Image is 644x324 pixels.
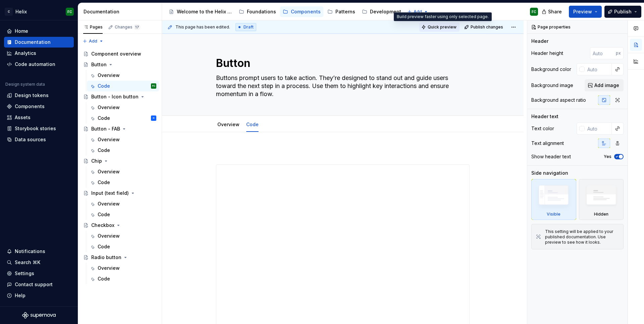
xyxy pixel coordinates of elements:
div: Analytics [15,50,36,57]
a: Overview [87,198,159,209]
a: Code [87,209,159,220]
div: This setting will be applied to your published documentation. Use preview to see how it looks. [545,229,619,245]
a: Overview [87,231,159,241]
div: Text color [531,125,554,132]
div: Code automation [15,61,55,68]
div: Notifications [15,248,45,255]
button: Search ⌘K [4,257,74,268]
a: Overview [217,121,239,127]
div: Background image [531,82,573,89]
a: Design tokens [4,90,74,101]
span: Publish [614,8,632,15]
button: Add image [585,79,624,91]
input: Auto [590,47,616,59]
button: Quick preview [419,22,460,32]
a: Home [4,26,74,36]
div: Page tree [80,49,159,284]
span: Preview [573,8,592,15]
button: Notifications [4,246,74,257]
div: Hidden [594,212,608,217]
div: Radio button [91,254,121,261]
a: Overview [87,134,159,145]
div: Code [98,275,110,282]
a: Foundations [236,6,279,17]
a: Button - Icon button [80,91,159,102]
div: Component overview [91,51,141,57]
div: Design system data [5,82,45,87]
div: Contact support [15,281,53,288]
span: Draft [244,24,254,30]
div: Search ⌘K [15,259,40,266]
div: Overview [98,200,120,207]
span: This page has been edited. [175,24,230,30]
div: Code [244,117,261,131]
span: Add [414,9,422,14]
div: C [5,8,13,16]
a: Overview [87,166,159,177]
div: Code [98,83,110,89]
div: Foundations [247,8,276,15]
div: Components [15,103,45,110]
div: Side navigation [531,170,568,176]
textarea: Button [215,55,468,71]
div: FC [67,9,72,14]
div: Background color [531,66,571,73]
a: Code [246,121,259,127]
a: Code [87,241,159,252]
a: Development [359,6,404,17]
div: FC [152,83,155,89]
span: Add [89,38,97,44]
div: Chip [91,158,102,164]
div: Patterns [335,8,355,15]
div: Code [98,179,110,186]
div: Code [98,211,110,218]
div: Documentation [84,8,159,15]
input: Auto [585,63,612,75]
div: Helix [15,8,27,15]
div: Data sources [15,136,46,143]
a: Radio button [80,252,159,263]
a: Components [4,101,74,112]
a: Data sources [4,134,74,145]
span: 17 [134,24,140,30]
div: Text alignment [531,140,564,147]
div: Button - FAB [91,126,120,132]
a: Assets [4,112,74,123]
a: Input (text field) [80,188,159,198]
a: Patterns [325,6,358,17]
div: Visible [547,212,560,217]
div: Show header text [531,153,571,160]
a: CodeFC [87,81,159,91]
a: Code [87,273,159,284]
a: Overview [87,102,159,113]
a: Supernova Logo [22,312,56,319]
div: Home [15,28,28,34]
div: Code [98,115,110,121]
div: Button [91,61,107,68]
textarea: Buttons prompt users to take action. They’re designed to stand out and guide users toward the nex... [215,73,468,99]
div: Design tokens [15,92,49,99]
a: Welcome to the Helix Design System [166,6,235,17]
a: CodeH [87,113,159,124]
span: Publish changes [471,24,503,30]
div: Storybook stories [15,125,56,132]
a: Components [280,6,323,17]
div: Overview [98,72,120,79]
div: Page tree [166,5,404,18]
div: Header [531,38,548,45]
div: Changes [115,24,140,30]
div: Button - Icon button [91,93,139,100]
button: Share [538,6,566,18]
div: Overview [215,117,242,131]
button: Publish [604,6,641,18]
span: Share [548,8,562,15]
div: Overview [98,233,120,239]
p: px [616,51,621,56]
div: H [153,115,154,121]
div: FC [532,9,536,14]
div: Overview [98,104,120,111]
div: Hidden [579,179,624,220]
div: Visible [531,179,576,220]
span: Quick preview [428,24,457,30]
div: Pages [83,24,103,30]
